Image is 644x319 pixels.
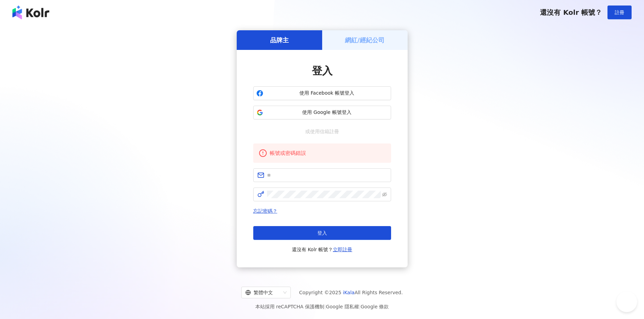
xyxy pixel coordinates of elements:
[324,304,326,309] span: |
[326,304,359,309] a: Google 隱私權
[292,245,352,254] span: 還沒有 Kolr 帳號？
[12,6,49,19] img: logo
[616,291,637,312] iframe: Help Scout Beacon - Open
[245,287,280,298] div: 繁體中文
[360,304,389,309] a: Google 條款
[253,86,391,100] button: 使用 Facebook 帳號登入
[607,6,632,19] button: 註冊
[317,230,327,236] span: 登入
[382,192,387,197] span: eye-invisible
[615,10,624,15] span: 註冊
[270,149,386,157] div: 帳號或密碼錯誤
[255,302,389,311] span: 本站採用 reCAPTCHA 保護機制
[253,106,391,119] button: 使用 Google 帳號登入
[266,90,388,97] span: 使用 Facebook 帳號登入
[299,288,403,297] span: Copyright © 2025 All Rights Reserved.
[540,8,602,17] span: 還沒有 Kolr 帳號？
[345,36,385,44] h5: 網紅/經紀公司
[333,247,352,252] a: 立即註冊
[266,109,388,116] span: 使用 Google 帳號登入
[312,65,333,77] span: 登入
[359,304,361,309] span: |
[343,290,355,295] a: iKala
[300,128,344,135] span: 或使用信箱註冊
[270,36,289,44] h5: 品牌主
[253,226,391,240] button: 登入
[253,208,277,214] a: 忘記密碼？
